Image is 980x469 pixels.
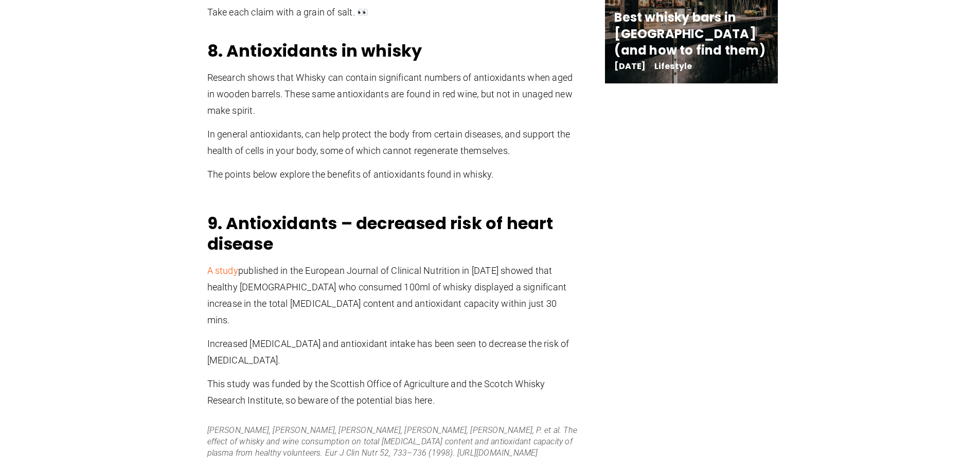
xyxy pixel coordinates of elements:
[207,70,578,119] p: Research shows that Whisky can contain significant numbers of antioxidants when aged in wooden ba...
[207,263,578,328] p: published in the European Journal of Clinical Nutrition in [DATE] showed that healthy [DEMOGRAPHI...
[207,376,578,409] p: This study was funded by the Scottish Office of Agriculture and the Scotch Whisky Research Instit...
[207,126,578,159] p: In general antioxidants, can help protect the body from certain diseases, and support the health ...
[614,63,646,70] span: [DATE]
[654,60,692,72] a: Lifestyle
[207,336,578,369] p: Increased [MEDICAL_DATA] and antioxidant intake has been seen to decrease the risk of [MEDICAL_DA...
[207,166,578,183] p: The points below explore the benefits of antioxidants found in whisky.
[207,265,238,276] a: A study
[207,41,578,61] h2: 8. Antioxidants in whisky
[207,213,578,254] h2: 9. Antioxidants – decreased risk of heart disease
[614,9,765,59] a: Best whisky bars in [GEOGRAPHIC_DATA] (and how to find them)
[207,4,578,21] p: Take each claim with a grain of salt. 👀
[207,425,578,458] i: [PERSON_NAME], [PERSON_NAME], [PERSON_NAME], [PERSON_NAME], [PERSON_NAME], P. et al. The effect o...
